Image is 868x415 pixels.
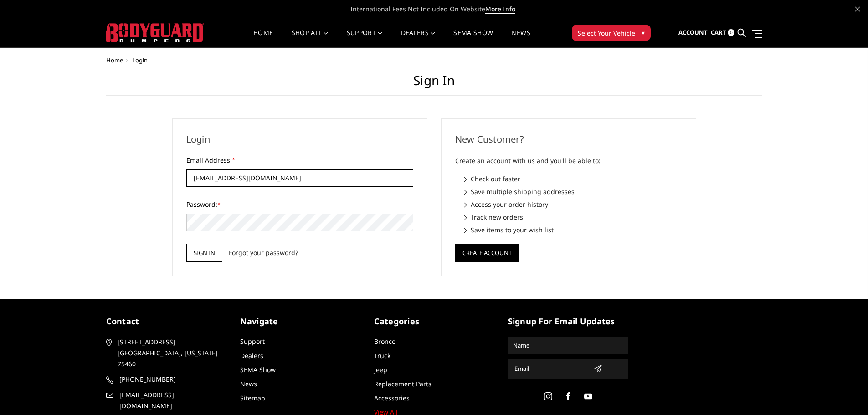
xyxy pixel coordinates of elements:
[511,361,590,376] input: Email
[240,394,265,402] a: Sitemap
[118,337,223,369] span: [STREET_ADDRESS] [GEOGRAPHIC_DATA], [US_STATE] 75460
[240,315,360,328] h5: Navigate
[464,187,682,196] li: Save multiple shipping addresses
[106,56,123,64] a: Home
[508,315,628,328] h5: signup for email updates
[186,133,413,146] h2: Login
[240,365,276,374] a: SEMA Show
[374,315,494,328] h5: Categories
[509,338,627,353] input: Name
[485,5,515,14] a: More Info
[453,30,493,47] a: SEMA Show
[186,244,222,262] input: Sign in
[132,56,148,64] span: Login
[642,28,645,37] span: ▾
[464,212,682,222] li: Track new orders
[253,30,273,47] a: Home
[347,30,383,47] a: Support
[374,365,387,374] a: Jeep
[511,30,530,47] a: News
[292,30,329,47] a: shop all
[106,73,762,96] h1: Sign in
[455,133,682,146] h2: New Customer?
[374,394,410,402] a: Accessories
[822,371,868,415] iframe: Chat Widget
[374,351,390,360] a: Truck
[374,337,395,346] a: Bronco
[464,225,682,235] li: Save items to your wish list
[106,23,204,42] img: BODYGUARD BUMPERS
[240,351,263,360] a: Dealers
[455,244,519,262] button: Create Account
[186,155,413,165] label: Email Address:
[401,30,436,47] a: Dealers
[455,155,682,166] p: Create an account with us and you'll be able to:
[464,200,682,209] li: Access your order history
[240,379,257,388] a: News
[464,174,682,184] li: Check out faster
[578,28,635,38] span: Select Your Vehicle
[229,248,298,257] a: Forgot your password?
[728,29,734,36] span: 0
[106,389,226,411] a: [EMAIL_ADDRESS][DOMAIN_NAME]
[711,20,734,45] a: Cart 0
[240,337,265,346] a: Support
[106,374,226,385] a: [PHONE_NUMBER]
[119,374,225,385] span: [PHONE_NUMBER]
[711,28,726,36] span: Cart
[119,389,225,411] span: [EMAIL_ADDRESS][DOMAIN_NAME]
[678,28,708,36] span: Account
[572,25,651,41] button: Select Your Vehicle
[106,315,226,328] h5: contact
[186,200,413,209] label: Password:
[678,20,708,45] a: Account
[455,247,519,256] a: Create Account
[374,379,431,388] a: Replacement Parts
